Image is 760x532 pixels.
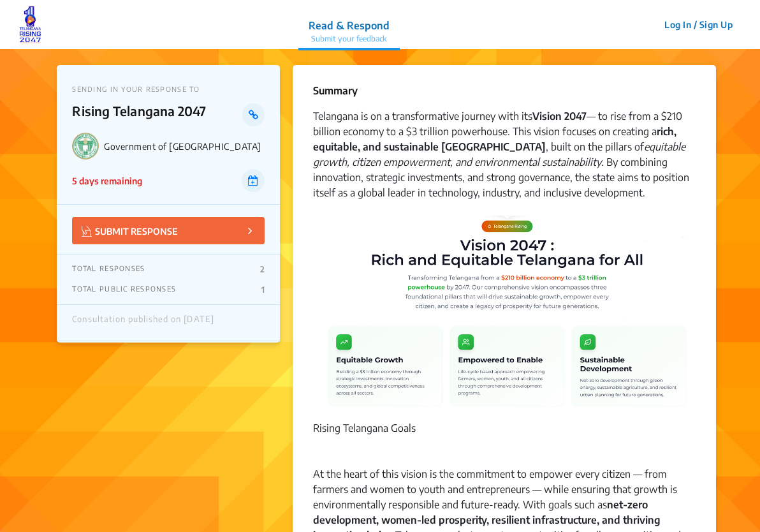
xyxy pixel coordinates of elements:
p: Summary [313,83,358,98]
p: Submit your feedback [309,33,390,45]
strong: Vision 2047 [532,110,587,122]
p: TOTAL PUBLIC RESPONSES [72,284,176,295]
img: Government of Telangana logo [72,133,99,159]
figcaption: Rising Telangana Goals [313,420,695,436]
button: Log In / Sign Up [656,15,741,34]
p: SUBMIT RESPONSE [82,223,178,238]
img: image.png [313,216,695,410]
p: Government of [GEOGRAPHIC_DATA] [104,141,265,152]
img: Vector.jpg [82,226,92,237]
p: 1 [261,284,265,295]
img: jwrukk9bl1z89niicpbx9z0dc3k6 [19,6,41,44]
p: 5 days remaining [72,174,142,188]
p: Rising Telangana 2047 [72,103,242,126]
p: Read & Respond [309,18,390,33]
p: 2 [260,264,265,274]
p: TOTAL RESPONSES [72,264,145,274]
button: SUBMIT RESPONSE [72,217,265,244]
div: Consultation published on [DATE] [72,314,214,331]
p: SENDING IN YOUR RESPONSE TO [72,85,265,93]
